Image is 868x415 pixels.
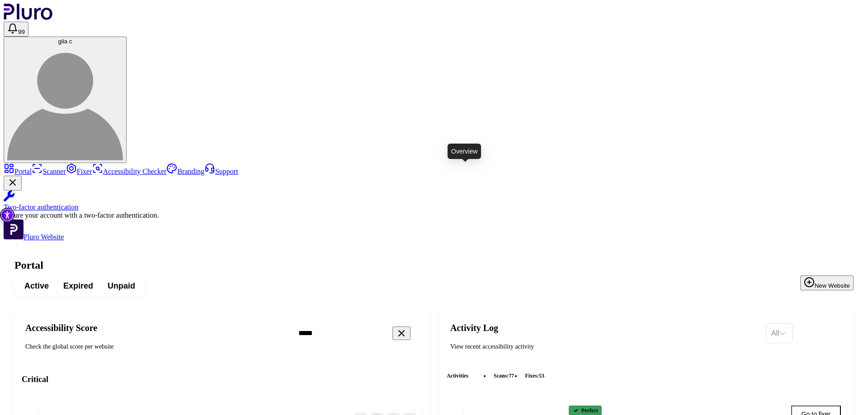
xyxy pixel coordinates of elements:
[4,22,28,37] button: Open notifications, you have 124 new notifications
[18,28,25,35] span: 99
[14,259,854,271] h1: Portal
[450,342,759,351] div: View recent accessibility activity
[447,366,846,386] div: Activities
[56,278,100,294] button: Expired
[490,371,518,380] li: scans :
[521,371,548,380] li: fixes :
[4,211,864,219] div: Secure your account with a two-factor authentication.
[25,342,284,351] div: Check the global score per website
[17,278,56,294] button: Active
[800,275,854,290] button: New Website
[204,168,238,175] a: Support
[766,323,793,343] div: Set sorting
[32,168,66,175] a: Scanner
[291,324,447,343] input: Search
[4,37,127,163] button: gila cgila c
[92,168,167,175] a: Accessibility Checker
[7,45,123,160] img: gila c
[539,373,544,379] span: 53
[108,280,135,291] span: Unpaid
[509,373,514,379] span: 77
[24,280,49,291] span: Active
[4,176,22,191] button: Close Two-factor authentication notification
[63,280,93,291] span: Expired
[4,191,864,211] a: Two-factor authentication
[58,38,72,45] span: gila c
[166,168,204,175] a: Branding
[448,144,481,159] div: Overview
[66,168,92,175] a: Fixer
[4,168,32,175] a: Portal
[100,278,142,294] button: Unpaid
[25,322,284,333] h2: Accessibility Score
[450,322,759,333] h2: Activity Log
[4,14,53,21] a: Logo
[22,374,421,385] h3: Critical
[392,326,410,340] button: Clear search field
[4,203,864,211] div: Two-factor authentication
[4,233,64,241] a: Open Pluro Website
[4,163,864,241] aside: Sidebar menu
